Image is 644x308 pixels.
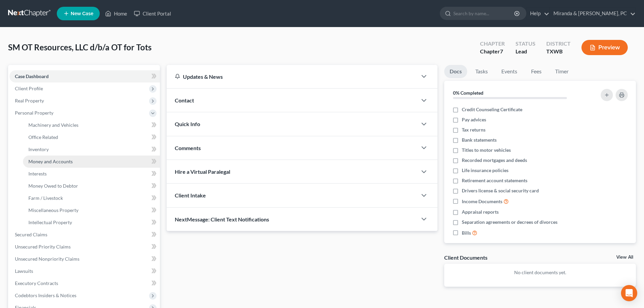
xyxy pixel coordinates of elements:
[9,241,160,253] a: Unsecured Priority Claims
[450,269,630,276] p: No client documents yet.
[496,65,523,78] a: Events
[102,7,130,20] a: Home
[462,137,497,143] span: Bank statements
[23,168,160,180] a: Interests
[527,7,549,20] a: Help
[462,106,522,113] span: Credit Counseling Certificate
[15,280,58,286] span: Executory Contracts
[175,97,194,103] span: Contact
[175,73,409,80] div: Updates & News
[462,209,499,215] span: Appraisal reports
[462,230,471,236] span: Bills
[453,7,515,20] input: Search by name...
[15,256,79,262] span: Unsecured Nonpriority Claims
[462,126,485,133] span: Tax returns
[516,48,535,55] div: Lead
[470,65,493,78] a: Tasks
[28,171,47,176] span: Interests
[516,40,535,48] div: Status
[462,157,527,164] span: Recorded mortgages and deeds
[28,219,72,225] span: Intellectual Property
[28,183,78,189] span: Money Owed to Debtor
[444,65,467,78] a: Docs
[8,42,151,52] span: SM OT Resources, LLC d/b/a OT for Tots
[15,232,47,237] span: Secured Claims
[616,255,633,260] a: View All
[23,204,160,216] a: Miscellaneous Property
[23,119,160,131] a: Machinery and Vehicles
[462,219,557,226] span: Separation agreements or decrees of divorces
[462,187,539,194] span: Drivers license & social security card
[9,277,160,289] a: Executory Contracts
[15,244,71,250] span: Unsecured Priority Claims
[480,48,505,55] div: Chapter
[462,147,511,153] span: Titles to motor vehicles
[23,143,160,156] a: Inventory
[23,180,160,192] a: Money Owed to Debtor
[546,40,571,48] div: District
[444,254,487,261] div: Client Documents
[28,122,78,128] span: Machinery and Vehicles
[462,167,508,174] span: Life insurance policies
[175,168,230,175] span: Hire a Virtual Paralegal
[546,48,571,55] div: TXWB
[28,207,78,213] span: Miscellaneous Property
[15,110,53,116] span: Personal Property
[28,159,73,164] span: Money and Accounts
[500,48,503,54] span: 7
[9,70,160,82] a: Case Dashboard
[453,90,483,96] strong: 0% Completed
[15,73,49,79] span: Case Dashboard
[175,145,201,151] span: Comments
[9,253,160,265] a: Unsecured Nonpriority Claims
[581,40,628,55] button: Preview
[175,216,269,222] span: NextMessage: Client Text Notifications
[23,192,160,204] a: Farm / Livestock
[175,192,206,198] span: Client Intake
[23,216,160,229] a: Intellectual Property
[462,177,527,184] span: Retirement account statements
[15,268,33,274] span: Lawsuits
[462,116,486,123] span: Pay advices
[23,156,160,168] a: Money and Accounts
[9,265,160,277] a: Lawsuits
[462,198,502,205] span: Income Documents
[71,11,93,16] span: New Case
[15,292,76,298] span: Codebtors Insiders & Notices
[130,7,174,20] a: Client Portal
[175,121,200,127] span: Quick Info
[525,65,547,78] a: Fees
[28,146,49,152] span: Inventory
[28,134,58,140] span: Office Related
[23,131,160,143] a: Office Related
[550,65,574,78] a: Timer
[480,40,505,48] div: Chapter
[28,195,63,201] span: Farm / Livestock
[550,7,636,20] a: Miranda & [PERSON_NAME], PC
[15,98,44,103] span: Real Property
[9,229,160,241] a: Secured Claims
[621,285,637,301] div: Open Intercom Messenger
[15,86,43,91] span: Client Profile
